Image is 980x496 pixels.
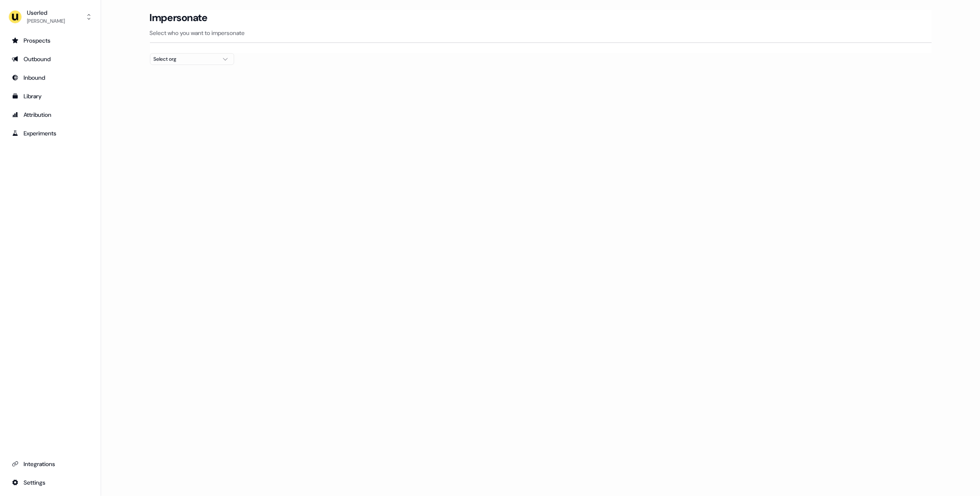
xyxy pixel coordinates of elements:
a: Go to integrations [7,457,94,471]
div: Settings [12,478,89,487]
a: Go to prospects [7,34,94,47]
p: Select who you want to impersonate [150,29,932,37]
div: Userled [27,8,65,17]
a: Go to outbound experience [7,52,94,66]
div: Integrations [12,460,89,468]
button: Select org [150,53,234,65]
div: Attribution [12,111,89,119]
div: Select org [154,55,217,63]
a: Go to integrations [7,476,94,489]
div: [PERSON_NAME] [27,17,65,25]
div: Inbound [12,73,89,82]
div: Experiments [12,129,89,137]
a: Go to attribution [7,108,94,121]
a: Go to Inbound [7,71,94,84]
button: Userled[PERSON_NAME] [7,7,94,27]
a: Go to experiments [7,127,94,140]
a: Go to templates [7,89,94,103]
div: Library [12,92,89,100]
div: Outbound [12,55,89,63]
h3: Impersonate [150,11,208,24]
div: Prospects [12,36,89,45]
